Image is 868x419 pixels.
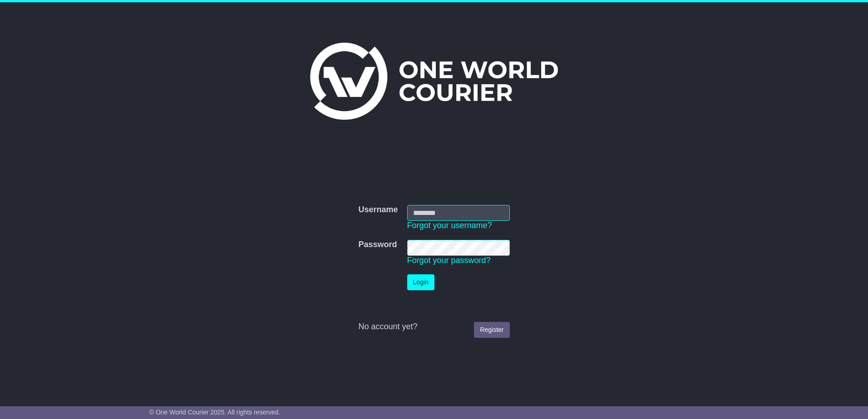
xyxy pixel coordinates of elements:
button: Login [407,274,434,290]
label: Username [358,205,398,215]
a: Register [474,322,509,338]
span: © One World Courier 2025. All rights reserved. [149,409,281,416]
img: One World [310,43,558,120]
label: Password [358,240,397,250]
a: Forgot your username? [407,221,492,230]
a: Forgot your password? [407,256,491,265]
div: No account yet? [358,322,509,332]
